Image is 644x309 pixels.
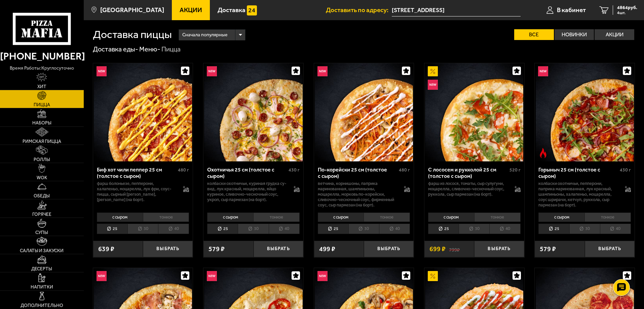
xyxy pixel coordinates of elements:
[31,267,52,271] span: Десерты
[37,176,47,180] span: WOK
[127,224,158,234] li: 30
[93,63,193,161] a: НовинкаБиф хот чили пеппер 25 см (толстое с сыром)
[31,285,53,289] span: Напитки
[143,213,189,222] li: тонкое
[34,103,50,107] span: Пицца
[204,63,302,161] img: Охотничья 25 см (толстое с сыром)
[21,303,63,308] span: Дополнительно
[424,63,524,161] a: АкционныйНовинкаС лососем и рукколой 25 см (толстое с сыром)
[254,241,303,257] button: Выбрать
[143,241,193,257] button: Выбрать
[319,246,335,253] span: 499 ₽
[97,271,107,281] img: Новинка
[318,213,364,222] li: с сыром
[32,121,51,125] span: Наборы
[538,181,618,208] p: колбаски Охотничьи, пепперони, паприка маринованная, лук красный, шампиньоны, халапеньо, моцарелл...
[595,29,634,40] label: Акции
[97,66,107,76] img: Новинка
[364,241,414,257] button: Выбрать
[207,66,217,76] img: Новинка
[428,181,508,197] p: фарш из лосося, томаты, сыр сулугуни, моцарелла, сливочно-чесночный соус, руккола, сыр пармезан (...
[600,224,631,234] li: 40
[97,166,177,179] div: Биф хот чили пеппер 25 см (толстое с сыром)
[536,63,634,161] img: Горыныч 25 см (толстое с сыром)
[93,45,138,53] a: Доставка еды-
[98,246,114,253] span: 639 ₽
[326,7,392,13] span: Доставить по адресу:
[182,29,227,41] span: Сначала популярные
[620,167,631,173] span: 430 г
[509,167,521,173] span: 520 г
[557,7,586,13] span: В кабинет
[97,213,143,222] li: с сыром
[474,241,524,257] button: Выбрать
[315,63,413,161] img: По-корейски 25 см (толстое с сыром)
[428,271,438,281] img: Акционный
[555,29,594,40] label: Новинки
[207,224,238,234] li: 25
[209,246,225,253] span: 579 ₽
[161,45,181,54] div: Пицца
[203,63,303,161] a: НовинкаОхотничья 25 см (толстое с сыром)
[97,224,127,234] li: 25
[428,224,459,234] li: 25
[459,224,489,234] li: 30
[428,213,474,222] li: с сыром
[569,224,600,234] li: 30
[93,29,172,40] h1: Доставка пиццы
[238,224,268,234] li: 30
[617,5,637,10] span: 4864 руб.
[535,63,635,161] a: НовинкаОстрое блюдоГорыныч 25 см (толстое с сыром)
[364,213,410,222] li: тонкое
[318,224,348,234] li: 25
[37,84,46,89] span: Хит
[428,66,438,76] img: Акционный
[178,167,189,173] span: 480 г
[617,11,637,15] span: 4 шт.
[94,63,192,161] img: Биф хот чили пеппер 25 см (толстое с сыром)
[317,271,328,281] img: Новинка
[585,241,635,257] button: Выбрать
[218,7,245,13] span: Доставка
[253,213,300,222] li: тонкое
[97,181,177,202] p: фарш болоньезе, пепперони, халапеньо, моцарелла, лук фри, соус-пицца, сырный [PERSON_NAME], [PERS...
[348,224,379,234] li: 30
[538,66,548,76] img: Новинка
[269,224,300,234] li: 40
[23,139,61,144] span: Римская пицца
[428,80,438,90] img: Новинка
[392,4,521,16] input: Ваш адрес доставки
[100,7,164,13] span: [GEOGRAPHIC_DATA]
[379,224,410,234] li: 40
[514,29,554,40] label: Все
[538,166,618,179] div: Горыныч 25 см (толстое с сыром)
[538,224,569,234] li: 25
[289,167,300,173] span: 430 г
[139,45,160,53] a: Меню-
[314,63,414,161] a: НовинкаПо-корейски 25 см (толстое с сыром)
[247,5,257,15] img: 15daf4d41897b9f0e9f617042186c801.svg
[32,212,51,217] span: Горячее
[207,181,287,202] p: колбаски охотничьи, куриная грудка су-вид, лук красный, моцарелла, яйцо куриное, сливочно-чесночн...
[20,248,64,253] span: Салаты и закуски
[34,157,50,162] span: Роллы
[449,246,460,253] s: 799 ₽
[428,166,508,179] div: С лососем и рукколой 25 см (толстое с сыром)
[429,246,446,253] span: 699 ₽
[399,167,410,173] span: 480 г
[538,213,584,222] li: с сыром
[538,148,548,158] img: Острое блюдо
[35,230,48,235] span: Супы
[584,213,631,222] li: тонкое
[180,7,202,13] span: Акции
[317,66,328,76] img: Новинка
[474,213,521,222] li: тонкое
[34,194,50,198] span: Обеды
[540,246,556,253] span: 579 ₽
[207,213,253,222] li: с сыром
[425,63,523,161] img: С лососем и рукколой 25 см (толстое с сыром)
[318,166,397,179] div: По-корейски 25 см (толстое с сыром)
[392,4,521,16] span: Малая Морская улица, 10
[207,166,287,179] div: Охотничья 25 см (толстое с сыром)
[207,271,217,281] img: Новинка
